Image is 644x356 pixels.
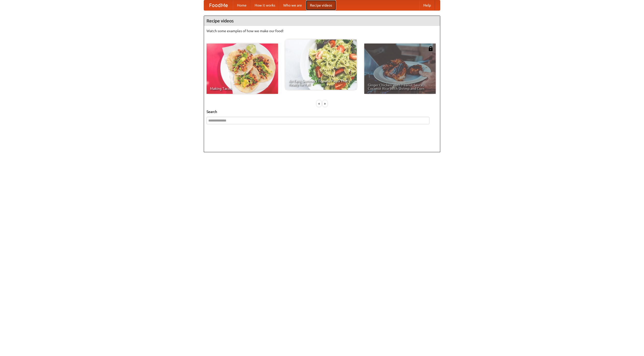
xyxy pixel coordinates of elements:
a: How it works [251,0,279,10]
h4: Recipe videos [204,16,440,26]
h5: Search [207,109,437,114]
a: Who we are [279,0,306,10]
a: FoodMe [204,0,233,10]
a: Making Tacos [207,44,278,94]
a: Recipe videos [306,0,336,10]
div: » [323,100,327,107]
p: Watch some examples of how we make our food! [207,28,437,33]
a: Home [233,0,251,10]
a: An Easy, Summery Tomato Pasta That's Ready for Fall [285,39,357,90]
span: An Easy, Summery Tomato Pasta That's Ready for Fall [289,79,353,86]
span: Making Tacos [210,87,274,90]
img: 483408.png [428,46,433,51]
a: Help [419,0,435,10]
div: « [317,100,321,107]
